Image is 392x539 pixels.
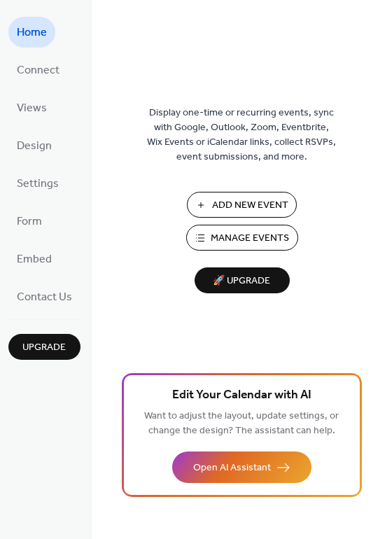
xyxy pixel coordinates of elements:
button: Manage Events [186,225,298,251]
span: 🚀 Upgrade [203,272,281,291]
span: Connect [17,60,59,83]
button: 🚀 Upgrade [195,267,290,293]
span: Home [17,22,47,45]
span: Views [17,98,47,120]
button: Open AI Assistant [172,451,311,483]
a: Connect [8,55,68,85]
a: Contact Us [8,281,80,312]
button: Add New Event [187,192,297,218]
span: Display one-time or recurring events, sync with Google, Outlook, Zoom, Eventbrite, Wix Events or ... [148,106,337,165]
span: Embed [17,249,52,272]
span: Form [17,211,42,234]
span: Open AI Assistant [193,461,271,476]
span: Upgrade [23,341,66,356]
span: Contact Us [17,287,72,309]
span: Design [17,136,52,158]
span: Manage Events [211,232,290,246]
a: Home [8,17,55,48]
a: Design [8,130,60,161]
button: Upgrade [8,334,80,360]
a: Embed [8,244,60,274]
span: Add New Event [212,199,288,213]
span: Edit Your Calendar with AI [172,386,311,406]
a: Form [8,206,50,237]
a: Settings [8,168,67,199]
a: Views [8,92,55,123]
span: Settings [17,174,59,196]
span: Want to adjust the layout, update settings, or change the design? The assistant can help. [145,407,339,441]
